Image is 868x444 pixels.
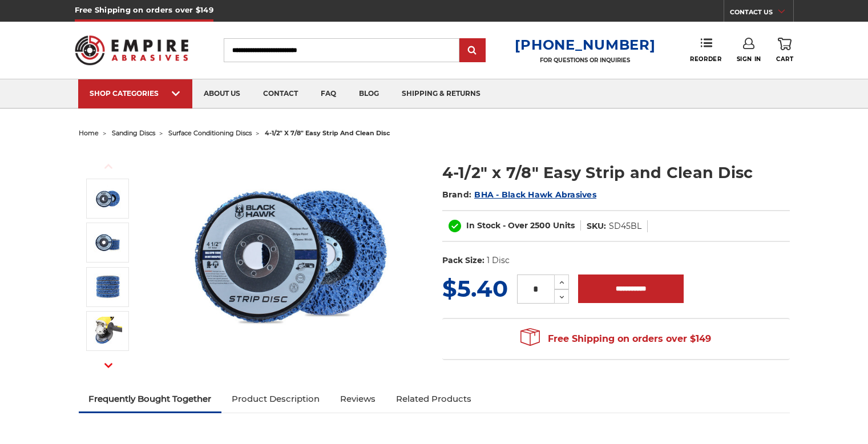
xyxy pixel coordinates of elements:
[112,129,155,137] a: sanding discs
[90,89,181,98] div: SHOP CATEGORIES
[587,220,606,232] dt: SKU:
[265,129,390,137] span: 4-1/2" x 7/8" easy strip and clean disc
[330,386,386,411] a: Reviews
[730,6,793,22] a: CONTACT US
[487,255,510,267] dd: 1 Disc
[442,255,485,267] dt: Pack Size:
[776,55,793,63] span: Cart
[737,55,761,63] span: Sign In
[442,162,790,184] h1: 4-1/2" x 7/8" Easy Strip and Clean Disc
[75,28,189,72] img: Empire Abrasives
[95,154,122,179] button: Previous
[690,38,721,62] a: Reorder
[466,220,500,231] span: In Stock
[176,150,405,362] img: 4-1/2" x 7/8" Easy Strip and Clean Disc
[474,189,596,200] a: BHA - Black Hawk Abrasives
[309,79,348,108] a: faq
[530,220,551,231] span: 2500
[609,220,641,232] dd: SD45BL
[442,275,508,302] span: $5.40
[94,317,122,345] img: 4-1/2" x 7/8" Easy Strip and Clean Disc
[79,386,222,411] a: Frequently Bought Together
[168,129,252,137] a: surface conditioning discs
[442,189,472,200] span: Brand:
[348,79,390,108] a: blog
[79,129,99,137] a: home
[520,328,711,350] span: Free Shipping on orders over $149
[776,38,793,63] a: Cart
[690,55,721,63] span: Reorder
[503,220,528,231] span: - Over
[94,273,122,300] img: 4-1/2" x 7/8" Easy Strip and Clean Disc
[390,79,492,108] a: shipping & returns
[192,79,252,108] a: about us
[94,185,122,212] img: 4-1/2" x 7/8" Easy Strip and Clean Disc
[515,56,655,64] p: FOR QUESTIONS OR INQUIRIES
[95,353,122,377] button: Next
[386,386,482,411] a: Related Products
[94,229,122,256] img: 4-1/2" x 7/8" Easy Strip and Clean Disc
[221,386,330,411] a: Product Description
[461,39,484,62] input: Submit
[252,79,309,108] a: contact
[553,220,575,231] span: Units
[515,37,655,53] a: [PHONE_NUMBER]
